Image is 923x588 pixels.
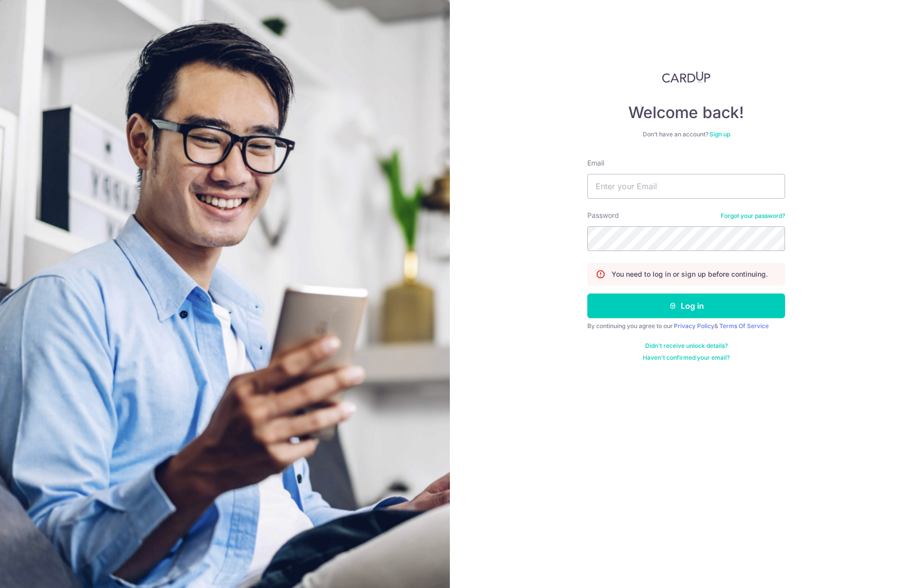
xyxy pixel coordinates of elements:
[645,342,728,350] a: Didn't receive unlock details?
[587,294,785,318] button: Log in
[721,212,785,220] a: Forgot your password?
[662,71,710,83] img: CardUp Logo
[587,174,785,199] input: Enter your Email
[587,322,785,330] div: By continuing you agree to our &
[587,210,619,220] label: Password
[643,354,730,362] a: Haven't confirmed your email?
[674,322,714,330] a: Privacy Policy
[587,130,785,138] div: Don’t have an account?
[587,158,604,168] label: Email
[587,103,785,123] h4: Welcome back!
[709,130,730,138] a: Sign up
[612,269,768,279] p: You need to log in or sign up before continuing.
[719,322,769,330] a: Terms Of Service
